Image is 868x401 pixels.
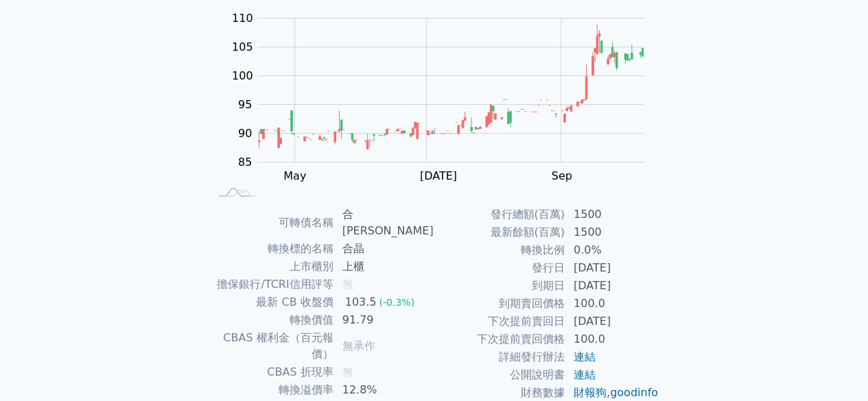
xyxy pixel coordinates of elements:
td: CBAS 折現率 [209,363,334,381]
td: 轉換溢價率 [209,381,334,399]
td: 可轉債名稱 [209,206,334,240]
span: 無 [342,365,353,378]
td: 100.0 [565,330,659,348]
span: 無 [342,278,353,291]
td: [DATE] [565,259,659,277]
span: 無承作 [342,339,375,352]
tspan: 95 [238,98,252,111]
td: [DATE] [565,277,659,295]
a: 連結 [574,350,596,363]
td: 合晶 [334,240,434,258]
td: [DATE] [565,313,659,330]
td: 擔保銀行/TCRI信用評等 [209,276,334,293]
td: 下次提前賣回日 [434,313,565,330]
td: 到期日 [434,277,565,295]
td: CBAS 權利金（百元報價） [209,329,334,363]
tspan: May [283,169,306,182]
g: Chart [224,12,664,210]
td: 公開說明書 [434,366,565,384]
a: 財報狗 [574,386,607,399]
td: 轉換標的名稱 [209,240,334,258]
div: 103.5 [342,294,379,311]
td: 發行總額(百萬) [434,206,565,223]
a: goodinfo [610,386,658,399]
td: 1500 [565,206,659,223]
tspan: [DATE] [420,169,457,182]
tspan: 85 [238,156,252,169]
tspan: Sep [551,169,572,182]
td: 詳細發行辦法 [434,348,565,366]
td: 100.0 [565,295,659,313]
td: 最新餘額(百萬) [434,223,565,241]
tspan: 100 [232,69,253,82]
td: 0.0% [565,241,659,259]
td: 下次提前賣回價格 [434,330,565,348]
tspan: 110 [232,12,253,25]
span: (-0.3%) [379,297,414,308]
td: 12.8% [334,381,434,399]
td: 91.79 [334,311,434,329]
a: 連結 [574,368,596,381]
td: 上市櫃別 [209,258,334,276]
tspan: 105 [232,40,253,53]
td: 轉換價值 [209,311,334,329]
td: 發行日 [434,259,565,277]
td: 轉換比例 [434,241,565,259]
td: 最新 CB 收盤價 [209,293,334,311]
tspan: 90 [238,127,252,140]
td: 到期賣回價格 [434,295,565,313]
td: 合[PERSON_NAME] [334,206,434,240]
td: 上櫃 [334,258,434,276]
td: 1500 [565,223,659,241]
